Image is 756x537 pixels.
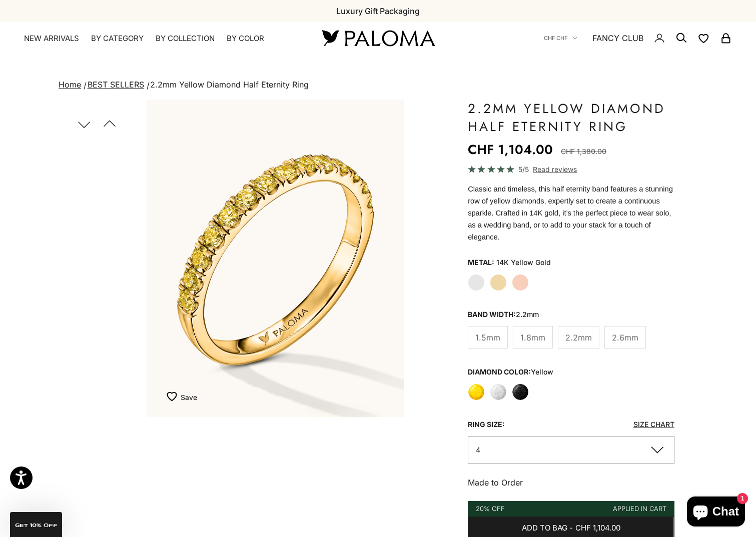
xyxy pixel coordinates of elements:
div: Item 1 of 21 [147,99,404,417]
legend: Diamond Color: [468,364,553,379]
a: NEW ARRIVALS [24,33,79,43]
compare-at-price: CHF 1,380.00 [561,145,606,157]
span: 1.5mm [475,331,500,344]
p: Luxury Gift Packaging [336,4,420,17]
img: wishlist [167,391,181,401]
p: Made to Order [468,476,674,489]
button: Add to Wishlist [167,387,197,407]
img: #YellowGold [147,99,404,417]
nav: Primary navigation [24,33,298,43]
span: Read reviews [533,163,577,175]
span: 5/5 [518,163,529,175]
span: 4 [476,445,480,454]
a: Home [59,79,81,89]
sale-price: CHF 1,104.00 [468,139,553,159]
legend: Ring Size: [468,417,505,432]
variant-option-value: 2.2mm [516,310,539,318]
summary: By Category [91,33,144,43]
span: 1.8mm [520,331,545,344]
variant-option-value: 14K Yellow Gold [496,255,551,270]
div: GET 10% Off [10,512,62,537]
span: 2.6mm [612,331,638,344]
a: FANCY CLUB [592,31,643,44]
span: Add to bag [522,522,567,534]
span: CHF CHF [544,33,567,42]
a: Size Chart [633,420,674,428]
span: GET 10% Off [15,523,58,528]
a: 5/5 Read reviews [468,163,674,175]
div: 20% Off [476,503,505,514]
nav: Secondary navigation [544,22,732,54]
span: CHF 1,104.00 [575,522,620,534]
span: Classic and timeless, this half eternity band features a stunning row of yellow diamonds, expertl... [468,185,673,241]
span: 2.2mm [565,331,592,344]
summary: By Collection [156,33,215,43]
button: CHF CHF [544,33,577,42]
legend: Band Width: [468,307,539,322]
h1: 2.2mm Yellow Diamond Half Eternity Ring [468,99,674,135]
nav: breadcrumbs [57,78,699,92]
span: 2.2mm Yellow Diamond Half Eternity Ring [150,79,309,89]
legend: Metal: [468,255,494,270]
inbox-online-store-chat: Shopify online store chat [684,496,748,529]
div: Applied in cart [613,503,666,514]
summary: By Color [227,33,264,43]
variant-option-value: yellow [531,367,553,376]
button: 4 [468,436,674,463]
a: BEST SELLERS [88,79,144,89]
